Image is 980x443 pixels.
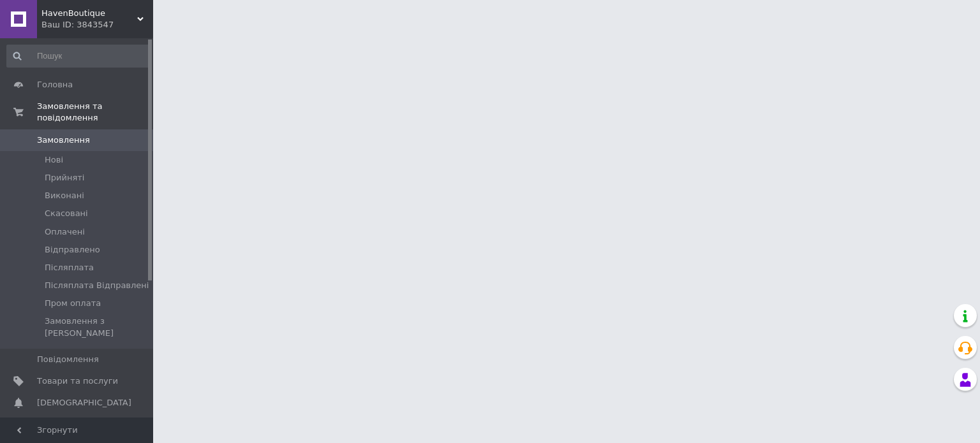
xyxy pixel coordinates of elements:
[45,316,149,338] span: Замовлення з [PERSON_NAME]
[45,154,63,166] span: Нові
[45,244,100,256] span: Відправлено
[45,208,88,219] span: Скасовані
[45,190,84,201] span: Виконані
[41,19,153,31] div: Ваш ID: 3843547
[45,298,101,309] span: Пром оплата
[37,397,131,409] span: [DEMOGRAPHIC_DATA]
[6,45,151,68] input: Пошук
[37,375,118,387] span: Товари та послуги
[37,134,90,146] span: Замовлення
[45,226,85,238] span: Оплачені
[45,262,94,273] span: Післяплата
[37,354,99,365] span: Повідомлення
[37,101,153,124] span: Замовлення та повідомлення
[37,79,73,91] span: Головна
[45,172,84,184] span: Прийняті
[45,280,149,291] span: Післяплата Відправлені
[41,8,137,19] span: HavenBoutique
